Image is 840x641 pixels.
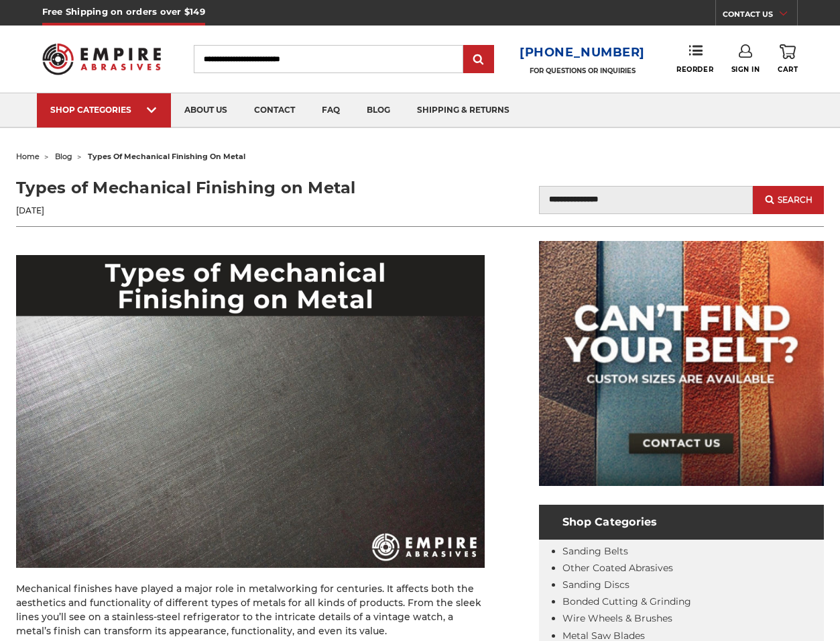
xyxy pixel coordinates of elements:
p: Mechanical finishes have played a major role in metalworking for centuries. It affects both the a... [16,582,485,638]
a: contact [241,93,308,128]
a: home [16,152,40,161]
input: Submit [465,46,492,73]
a: about us [171,93,241,128]
h4: Shop Categories [539,505,824,540]
img: Empire Abrasives [42,36,161,83]
a: Wire Wheels & Brushes [562,612,672,624]
a: Reorder [676,44,713,73]
span: Sign In [731,65,760,74]
img: promo banner for custom belts. [539,241,824,486]
a: Bonded Cutting & Grinding [562,595,691,607]
span: types of mechanical finishing on metal [88,152,245,161]
a: faq [308,93,353,128]
a: Sanding Discs [562,579,629,591]
a: CONTACT US [723,7,797,26]
a: shipping & returns [404,93,523,128]
button: Search [753,186,824,214]
a: [PHONE_NUMBER] [520,43,645,62]
p: FOR QUESTIONS OR INQUIRIES [520,66,645,75]
a: Sanding Belts [562,545,628,557]
span: Reorder [676,65,713,74]
a: blog [353,93,404,128]
p: [DATE] [16,205,410,217]
a: Cart [778,44,798,74]
h1: Types of Mechanical Finishing on Metal [16,176,410,200]
a: blog [55,152,72,161]
span: Search [778,195,813,205]
div: SHOP CATEGORIES [50,105,158,115]
a: Other Coated Abrasives [562,562,673,574]
span: Cart [778,65,798,74]
img: Types of Mechanical Finishing on Metal [16,255,485,568]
